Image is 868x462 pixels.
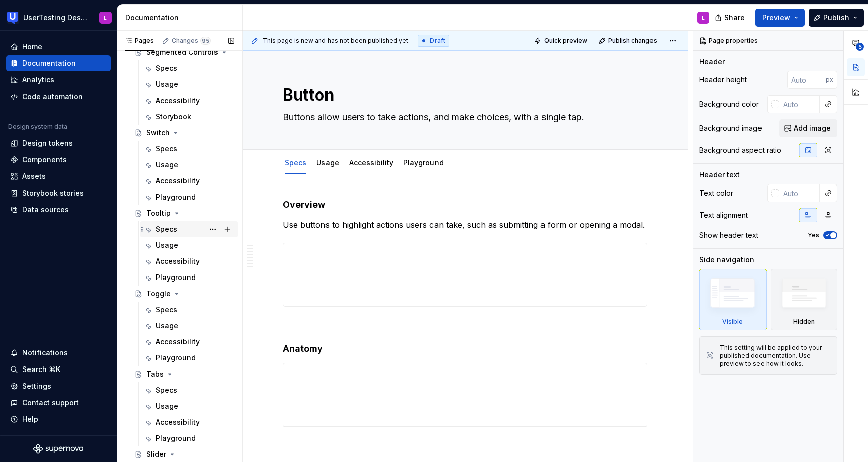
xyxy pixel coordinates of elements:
[699,188,733,198] div: Text color
[6,411,111,427] button: Help
[140,398,238,414] a: Usage
[6,345,111,361] button: Notifications
[6,135,111,151] a: Design tokens
[130,125,238,141] a: Switch
[699,145,781,155] div: Background aspect ratio
[156,79,178,89] div: Usage
[771,269,838,330] div: Hidden
[724,13,745,23] span: Share
[710,9,751,27] button: Share
[156,401,178,411] div: Usage
[349,158,393,167] a: Accessibility
[793,318,815,326] div: Hidden
[281,109,645,125] textarea: Buttons allow users to take actions, and make choices, with a single tap.
[6,55,111,71] a: Documentation
[140,318,238,334] a: Usage
[281,83,645,107] textarea: Button
[263,37,410,45] span: This page is new and has not been published yet.
[283,343,647,355] h4: Anatomy
[156,144,177,154] div: Specs
[702,14,705,22] div: L
[779,95,820,113] input: Auto
[7,12,19,24] img: 41adf70f-fc1c-4662-8e2d-d2ab9c673b1b.png
[140,157,238,173] a: Usage
[104,14,107,22] div: L
[140,382,238,398] a: Specs
[22,414,38,424] div: Help
[22,155,67,165] div: Components
[140,173,238,189] a: Accessibility
[6,378,111,394] a: Settings
[283,219,647,231] p: Use buttons to highlight actions users can take, such as submitting a form or opening a modal.
[699,269,767,330] div: Visible
[281,152,310,173] div: Specs
[6,185,111,201] a: Storybook stories
[140,334,238,350] a: Accessibility
[140,141,238,157] a: Specs
[755,9,805,27] button: Preview
[531,34,592,48] button: Quick preview
[794,123,831,133] span: Add image
[146,208,171,218] div: Tooltip
[596,34,662,48] button: Publish changes
[156,417,200,427] div: Accessibility
[156,224,177,234] div: Specs
[316,158,339,167] a: Usage
[140,189,238,205] a: Playground
[720,344,831,368] div: This setting will be applied to your published documentation. Use preview to see how it looks.
[140,93,238,109] a: Accessibility
[140,430,238,446] a: Playground
[140,350,238,366] a: Playground
[156,433,196,443] div: Playground
[156,272,196,283] div: Playground
[156,160,178,170] div: Usage
[33,444,83,454] svg: Supernova Logo
[787,71,826,89] input: Auto
[156,337,200,347] div: Accessibility
[22,91,83,102] div: Code automation
[130,286,238,302] a: Toggle
[22,58,76,68] div: Documentation
[156,305,177,315] div: Specs
[22,348,68,358] div: Notifications
[22,381,51,391] div: Settings
[608,37,657,45] span: Publish changes
[22,188,84,198] div: Storybook stories
[699,210,748,220] div: Text alignment
[699,99,759,109] div: Background color
[130,44,238,60] a: Segmented Controls
[762,13,790,23] span: Preview
[156,176,200,186] div: Accessibility
[6,72,111,88] a: Analytics
[823,13,849,23] span: Publish
[140,253,238,269] a: Accessibility
[808,231,819,239] label: Yes
[156,256,200,266] div: Accessibility
[779,184,820,202] input: Auto
[430,37,445,45] span: Draft
[125,37,154,45] div: Pages
[140,414,238,430] a: Accessibility
[345,152,397,173] div: Accessibility
[699,123,762,133] div: Background image
[156,353,196,363] div: Playground
[283,199,647,211] h4: Overview
[6,88,111,105] a: Code automation
[156,112,191,122] div: Storybook
[809,9,864,27] button: Publish
[156,321,178,331] div: Usage
[856,43,864,51] span: 5
[22,364,60,375] div: Search ⌘K
[722,318,743,326] div: Visible
[826,76,833,84] p: px
[130,366,238,382] a: Tabs
[779,119,837,137] button: Add image
[22,138,73,148] div: Design tokens
[23,13,87,23] div: UserTesting Design System
[140,109,238,125] a: Storybook
[172,37,211,45] div: Changes
[140,221,238,237] a: Specs
[403,158,444,167] a: Playground
[140,269,238,286] a: Playground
